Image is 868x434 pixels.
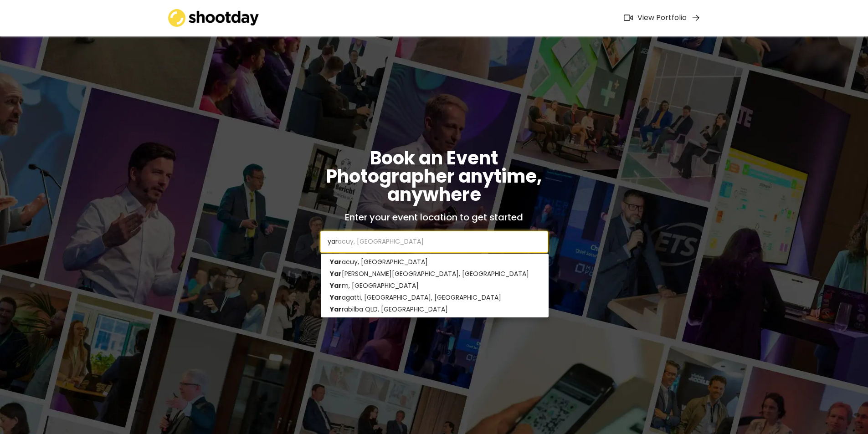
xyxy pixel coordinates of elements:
[321,291,549,303] p: agatti, [GEOGRAPHIC_DATA], [GEOGRAPHIC_DATA]
[320,231,548,253] input: Enter city or location
[330,257,342,266] strong: Yar
[321,280,549,291] p: m, [GEOGRAPHIC_DATA]
[320,149,548,204] h1: Book an Event Photographer anytime, anywhere
[624,15,633,21] img: Icon%20feather-video%402x.png
[321,256,549,268] p: acuy, [GEOGRAPHIC_DATA]
[321,268,549,280] p: [PERSON_NAME][GEOGRAPHIC_DATA], [GEOGRAPHIC_DATA]
[345,213,523,222] h2: Enter your event location to get started
[330,269,342,278] strong: Yar
[637,13,687,23] div: View Portfolio
[330,293,342,302] strong: Yar
[330,281,342,290] strong: Yar
[330,305,342,314] strong: Yar
[168,9,259,27] img: shootday_logo.png
[321,303,549,315] p: rabilba QLD, [GEOGRAPHIC_DATA]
